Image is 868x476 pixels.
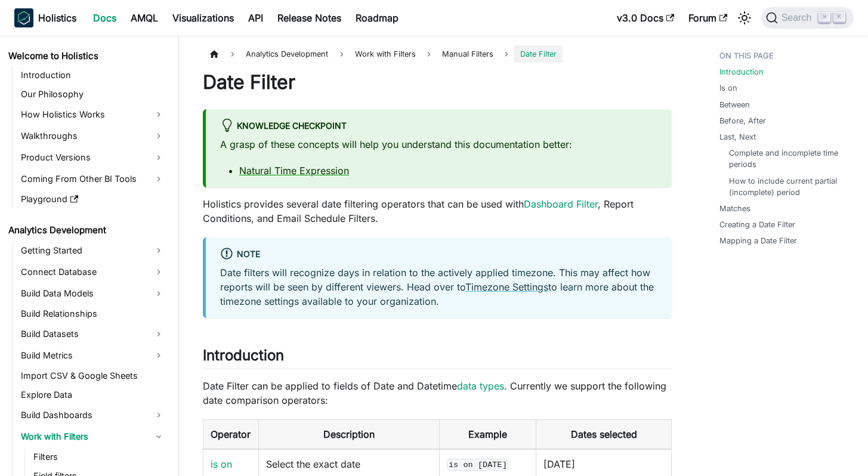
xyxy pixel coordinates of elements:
h2: Introduction [203,347,672,369]
a: Mapping a Date Filter [719,235,797,246]
a: Product Versions [17,148,168,167]
a: Import CSV & Google Sheets [17,367,168,384]
a: Complete and incomplete time periods [729,147,844,170]
a: AMQL [123,8,165,27]
a: Creating a Date Filter [719,219,795,230]
a: Getting Started [17,241,168,260]
kbd: K [833,12,845,23]
a: is on [211,458,232,470]
a: Between [719,99,750,110]
button: Search (Command+K) [761,7,854,29]
a: Coming From Other BI Tools [17,169,168,188]
span: Manual Filters [436,45,499,63]
p: Holistics provides several date filtering operators that can be used with , Report Conditions, an... [203,197,672,225]
a: Is on [719,82,737,94]
a: Home page [203,45,226,63]
kbd: ⌘ [818,12,830,23]
a: Our Philosophy [17,86,168,103]
a: Docs [86,8,123,27]
span: Date Filter [514,45,562,63]
h1: Date Filter [203,70,672,94]
a: Build Data Models [17,284,168,303]
a: Connect Database [17,262,168,282]
a: Forum [681,8,734,27]
a: Introduction [17,67,168,84]
a: Dashboard Filter [524,198,598,210]
a: Explore Data [17,387,168,403]
th: Example [440,419,536,449]
a: Build Metrics [17,346,168,365]
nav: Breadcrumbs [203,45,672,63]
a: v3.0 Docs [610,8,681,27]
a: HolisticsHolistics [14,8,76,27]
p: Date filters will recognize days in relation to the actively applied timezone. This may affect ho... [220,265,657,308]
span: Work with Filters [349,45,422,63]
a: Visualizations [165,8,241,27]
a: Playground [17,191,168,208]
a: Analytics Development [5,222,168,239]
a: Last, Next [719,131,756,143]
p: Date Filter can be applied to fields of Date and Datetime . Currently we support the following da... [203,379,672,407]
button: Switch between dark and light mode (currently light mode) [735,8,754,27]
div: Knowledge Checkpoint [220,119,657,134]
a: Build Dashboards [17,406,168,425]
a: Timezone Settings [465,281,548,293]
span: Search [778,13,819,23]
a: API [241,8,270,27]
b: Holistics [38,11,76,25]
div: Note [220,247,657,262]
th: Operator [203,419,259,449]
a: Filters [30,449,168,465]
a: Before, After [719,115,766,126]
a: Release Notes [270,8,348,27]
th: Description [258,419,439,449]
a: Roadmap [348,8,406,27]
a: Introduction [719,66,764,78]
a: Walkthroughs [17,126,168,146]
a: Build Datasets [17,324,168,344]
span: Analytics Development [240,45,334,63]
th: Dates selected [536,419,672,449]
a: Welcome to Holistics [5,48,168,64]
a: Natural Time Expression [239,165,349,177]
p: A grasp of these concepts will help you understand this documentation better: [220,137,657,152]
a: data types [457,380,504,392]
a: Build Relationships [17,305,168,322]
img: Holistics [14,8,33,27]
a: How to include current partial (incomplete) period [729,175,844,198]
a: How Holistics Works [17,105,168,124]
a: Work with Filters [17,427,168,446]
code: is on [DATE] [447,459,508,471]
a: Matches [719,203,750,214]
